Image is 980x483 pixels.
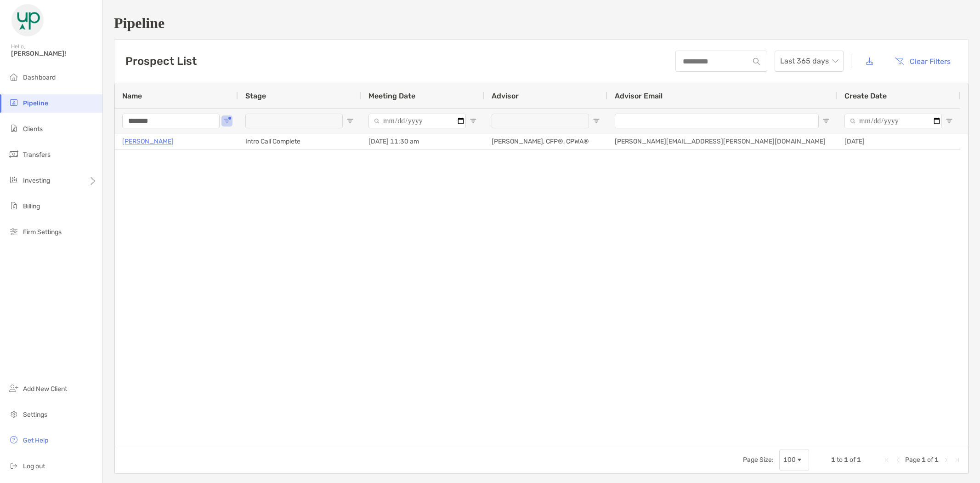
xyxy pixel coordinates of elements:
img: clients icon [8,123,19,134]
span: Advisor Email [615,92,663,100]
div: Intro Call Complete [238,133,361,149]
span: of [927,456,933,464]
button: Clear Filters [888,51,957,71]
span: Pipeline [23,99,48,107]
span: of [850,456,855,464]
span: Settings [23,411,47,419]
button: Open Filter Menu [946,117,953,125]
img: add_new_client icon [8,383,19,394]
span: 1 [844,456,848,464]
img: investing icon [8,174,19,185]
button: Open Filter Menu [822,117,830,125]
div: Page Size: [743,456,774,464]
span: Billing [23,202,40,210]
img: firm-settings icon [8,226,19,237]
img: Zoe Logo [11,4,44,37]
img: pipeline icon [8,97,19,108]
span: Add New Client [23,385,67,393]
div: Page Size [779,449,809,471]
div: [DATE] 11:30 am [361,133,484,149]
div: Next Page [942,456,950,464]
div: Last Page [953,456,961,464]
div: 100 [783,456,796,464]
img: billing icon [8,200,19,211]
span: Dashboard [23,74,56,81]
img: logout icon [8,460,19,471]
img: settings icon [8,408,19,420]
input: Meeting Date Filter Input [368,114,466,128]
span: Firm Settings [23,228,62,236]
div: [PERSON_NAME][EMAIL_ADDRESS][PERSON_NAME][DOMAIN_NAME] [607,133,837,149]
span: Transfers [23,151,51,159]
span: Page [905,456,920,464]
img: get-help icon [8,434,19,445]
div: First Page [883,456,890,464]
input: Advisor Email Filter Input [615,114,819,128]
button: Open Filter Menu [346,117,354,125]
span: Create Date [844,92,887,100]
img: input icon [753,58,760,65]
span: 1 [922,456,926,464]
span: Stage [245,92,266,100]
span: Log out [23,462,45,470]
span: 1 [935,456,939,464]
input: Name Filter Input [122,114,220,128]
h3: Prospect List [125,55,197,68]
span: Meeting Date [368,92,415,100]
a: [PERSON_NAME] [122,136,174,147]
span: Last 365 days [780,51,838,71]
h1: Pipeline [114,15,969,32]
span: Name [122,92,142,100]
span: 1 [831,456,835,464]
img: transfers icon [8,149,19,160]
button: Open Filter Menu [223,117,231,125]
span: Clients [23,125,43,133]
button: Open Filter Menu [593,117,600,125]
span: to [837,456,843,464]
div: [DATE] [837,133,960,149]
input: Create Date Filter Input [844,114,942,128]
span: Investing [23,177,50,184]
span: Advisor [492,92,519,100]
div: Previous Page [894,456,901,464]
span: 1 [857,456,861,464]
span: [PERSON_NAME]! [11,50,97,57]
img: dashboard icon [8,71,19,82]
div: [PERSON_NAME], CFP®, CPWA® [484,133,607,149]
span: Get Help [23,437,48,444]
button: Open Filter Menu [470,117,477,125]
